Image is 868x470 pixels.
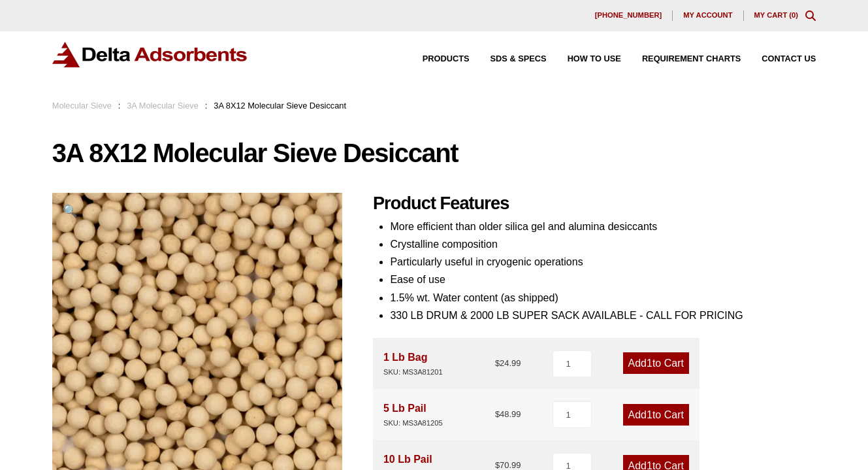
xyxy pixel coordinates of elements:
a: View full-screen image gallery [52,193,88,229]
span: $ [495,358,500,368]
span: Contact Us [762,55,816,63]
span: $ [495,409,500,419]
li: Particularly useful in cryogenic operations [390,253,816,271]
div: SKU: MS3A81201 [383,366,443,378]
span: 3A 8X12 Molecular Sieve Desiccant [214,101,346,110]
h2: Product Features [373,193,816,214]
span: SDS & SPECS [490,55,547,63]
bdi: 24.99 [495,358,521,368]
span: [PHONE_NUMBER] [595,12,662,19]
span: Products [423,55,470,63]
span: : [118,101,121,110]
li: Ease of use [390,271,816,288]
a: Products [402,55,470,63]
span: My account [683,12,732,19]
a: Add1to Cart [623,352,689,374]
a: SDS & SPECS [470,55,547,63]
a: Requirement Charts [621,55,741,63]
a: My account [673,10,743,21]
a: How to Use [547,55,621,63]
a: 3A Molecular Sieve [127,101,199,110]
div: SKU: MS3A81205 [383,417,443,429]
li: 1.5% wt. Water content (as shipped) [390,289,816,307]
div: 5 Lb Pail [383,399,443,429]
span: $ [495,460,500,470]
img: Delta Adsorbents [52,42,248,67]
a: Molecular Sieve [52,101,112,110]
li: More efficient than older silica gel and alumina desiccants [390,218,816,235]
span: 🔍 [63,204,78,218]
a: My Cart (0) [754,11,799,19]
li: Crystalline composition [390,235,816,253]
div: Toggle Modal Content [805,10,816,21]
bdi: 70.99 [495,460,521,470]
span: 1 [647,358,652,369]
span: How to Use [568,55,621,63]
h1: 3A 8X12 Molecular Sieve Desiccant [52,139,816,167]
span: : [205,101,208,110]
bdi: 48.99 [495,409,521,419]
span: 1 [647,409,652,420]
a: Contact Us [741,55,816,63]
a: Add1to Cart [623,404,689,426]
a: [PHONE_NUMBER] [585,10,673,21]
li: 330 LB DRUM & 2000 LB SUPER SACK AVAILABLE - CALL FOR PRICING [390,307,816,324]
span: Requirement Charts [642,55,741,63]
div: 1 Lb Bag [383,348,443,378]
span: 0 [792,11,796,19]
